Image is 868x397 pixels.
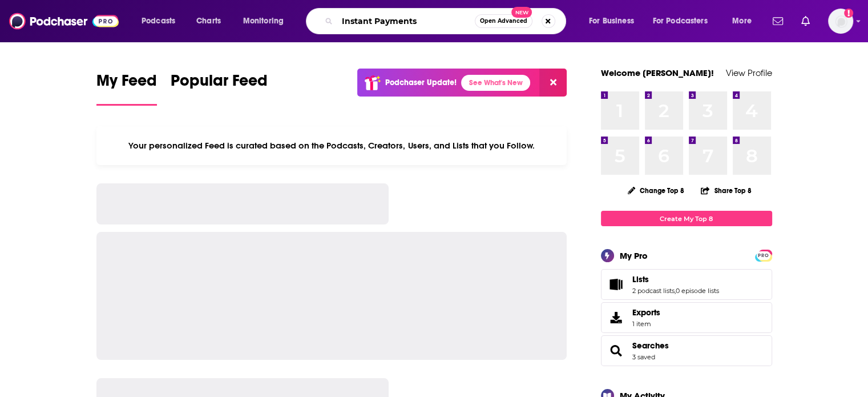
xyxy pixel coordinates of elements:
span: New [511,7,532,18]
button: Show profile menu [828,9,853,34]
button: Change Top 8 [621,183,692,198]
span: Searches [601,335,772,366]
span: For Business [589,13,634,29]
span: Monitoring [243,13,284,29]
button: open menu [235,12,298,30]
img: User Profile [828,9,853,34]
span: Exports [632,307,660,318]
button: open menu [581,12,648,30]
input: Search podcasts, credits, & more... [337,12,475,30]
a: Show notifications dropdown [768,11,788,31]
a: 0 episode lists [676,287,719,295]
span: Exports [605,310,628,326]
span: Lists [632,274,649,284]
div: Your personalized Feed is curated based on the Podcasts, Creators, Users, and Lists that you Follow. [96,126,567,165]
a: Lists [632,274,719,284]
img: Podchaser - Follow, Share and Rate Podcasts [9,10,119,32]
button: Share Top 8 [700,179,752,202]
span: 1 item [632,320,660,328]
a: Popular Feed [171,71,268,106]
span: For Podcasters [653,13,708,29]
a: PRO [757,251,770,259]
button: Open AdvancedNew [475,14,532,28]
span: My Feed [96,71,157,97]
button: open menu [645,12,724,30]
a: 2 podcast lists [632,287,675,295]
span: Podcasts [142,13,175,29]
a: Searches [605,343,628,359]
a: Create My Top 8 [601,211,772,226]
div: My Pro [620,250,648,261]
a: Show notifications dropdown [797,11,814,31]
a: See What's New [461,75,530,91]
a: My Feed [96,71,157,106]
span: Popular Feed [171,71,268,97]
svg: Add a profile image [844,9,853,18]
a: Welcome [PERSON_NAME]! [601,67,714,78]
span: Logged in as notablypr2 [828,9,853,34]
a: Exports [601,302,772,333]
span: , [675,287,676,295]
button: open menu [724,12,766,30]
div: Search podcasts, credits, & more... [317,8,577,34]
a: Lists [605,276,628,292]
a: 3 saved [632,353,655,361]
a: Searches [632,340,669,351]
a: View Profile [726,67,772,78]
span: Charts [196,13,221,29]
span: Lists [601,269,772,300]
p: Podchaser Update! [385,78,457,87]
span: Open Advanced [480,18,527,24]
span: More [732,13,752,29]
span: PRO [757,251,770,260]
button: open menu [134,12,190,30]
a: Charts [189,12,228,30]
